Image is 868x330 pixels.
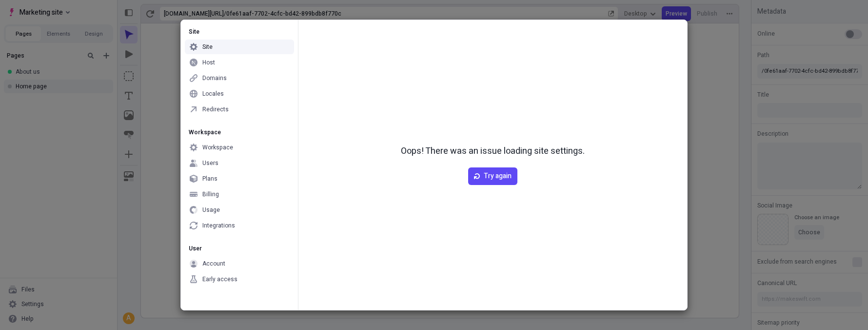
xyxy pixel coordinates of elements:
div: Locales [202,90,224,98]
div: Plans [202,175,217,183]
div: Usage [202,206,220,214]
div: Host [202,59,215,66]
div: Domains [202,74,227,82]
div: User [185,245,294,252]
button: Try again [468,167,517,185]
div: Users [202,159,218,167]
div: Account [202,260,225,268]
div: Oops! There was an issue loading site settings. [401,145,585,158]
div: Site [202,43,213,51]
div: Redirects [202,105,229,113]
span: Try again [484,171,512,182]
div: Workspace [202,144,233,151]
div: Integrations [202,222,235,229]
div: Workspace [185,128,294,136]
div: Site [185,28,294,36]
div: Early access [202,275,237,283]
div: Billing [202,190,219,198]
